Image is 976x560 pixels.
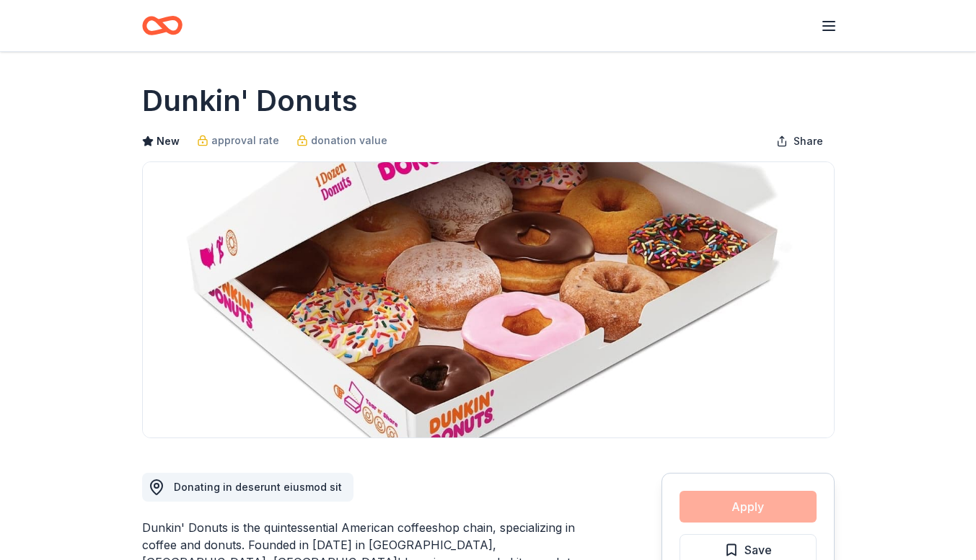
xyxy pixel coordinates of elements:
span: Save [744,541,772,559]
span: Share [793,133,823,150]
img: Image for Dunkin' Donuts [143,162,834,437]
span: New [157,133,180,150]
a: donation value [296,132,387,149]
a: approval rate [197,132,279,149]
h1: Dunkin' Donuts [142,81,358,121]
span: approval rate [211,132,279,149]
span: Donating in deserunt eiusmod sit [174,481,342,493]
span: donation value [311,132,387,149]
button: Share [765,127,835,156]
a: Home [142,9,183,43]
